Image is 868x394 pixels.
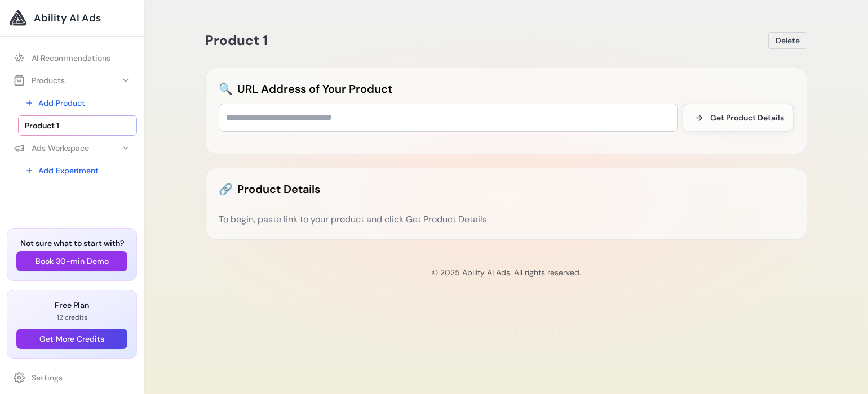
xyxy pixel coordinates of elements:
[776,35,800,46] span: Delete
[7,138,137,158] button: Ads Workspace
[16,313,127,322] p: 12 credits
[14,75,65,86] div: Products
[25,120,59,131] span: Product 1
[16,238,127,249] h3: Not sure what to start with?
[710,112,784,123] span: Get Product Details
[18,115,137,136] a: Product 1
[14,142,89,154] div: Ads Workspace
[18,93,137,113] a: Add Product
[205,32,268,49] span: Product 1
[7,368,137,388] a: Settings
[219,181,233,197] span: 🔗
[16,299,127,311] h3: Free Plan
[9,9,135,27] a: Ability AI Ads
[683,104,794,132] button: Get Product Details
[18,160,137,181] a: Add Experiment
[16,251,127,271] button: Book 30-min Demo
[219,81,794,97] h2: URL Address of Your Product
[7,70,137,91] button: Products
[219,213,794,226] div: To begin, paste link to your product and click Get Product Details
[219,81,233,97] span: 🔍
[16,329,127,349] button: Get More Credits
[153,267,859,278] p: © 2025 Ability AI Ads. All rights reserved.
[219,181,794,197] h2: Product Details
[34,10,101,26] span: Ability AI Ads
[7,48,137,68] a: AI Recommendations
[768,32,807,49] button: Delete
